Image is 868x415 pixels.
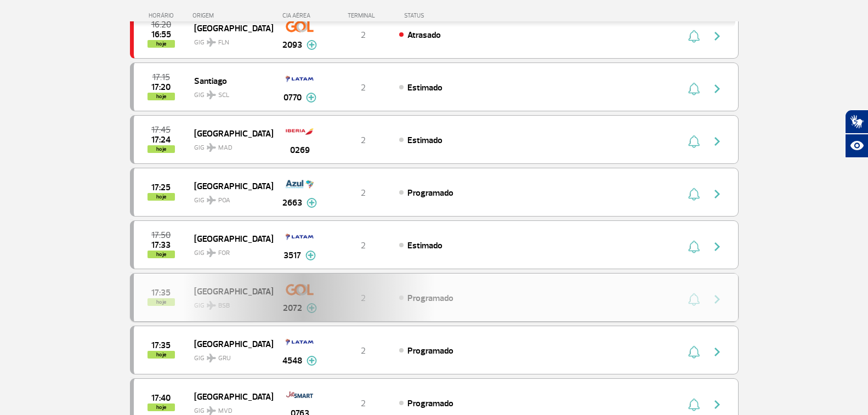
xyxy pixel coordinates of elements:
span: 2025-08-26 17:24:00 [151,136,171,144]
span: Programado [407,398,453,409]
div: TERMINAL [327,12,399,19]
span: 2025-08-26 16:20:00 [151,21,171,29]
span: hoje [147,40,175,48]
span: 2 [361,30,366,41]
span: 2663 [282,196,302,209]
div: STATUS [399,12,488,19]
span: [GEOGRAPHIC_DATA] [194,337,264,351]
img: seta-direita-painel-voo.svg [711,187,724,201]
span: Estimado [407,240,442,251]
span: 2 [361,135,366,146]
span: 2025-08-26 17:40:00 [151,394,171,402]
span: 2025-08-26 17:50:00 [151,231,171,239]
span: 2 [361,82,366,93]
span: 2025-08-26 17:33:00 [151,241,171,249]
span: 3517 [283,249,301,262]
img: mais-info-painel-voo.svg [306,93,316,103]
span: 2 [361,345,366,356]
span: 2 [361,187,366,198]
span: 2025-08-26 17:25:00 [151,184,171,191]
div: Plugin de acessibilidade da Hand Talk. [845,110,868,158]
img: seta-direita-painel-voo.svg [711,345,724,359]
img: destiny_airplane.svg [207,143,216,152]
img: destiny_airplane.svg [207,354,216,362]
span: Atrasado [407,30,441,41]
span: GIG [194,84,264,100]
span: GRU [218,354,231,363]
span: 2093 [282,38,302,52]
span: [GEOGRAPHIC_DATA] [194,389,264,403]
img: sino-painel-voo.svg [688,135,700,148]
img: seta-direita-painel-voo.svg [711,398,724,411]
span: 4548 [282,354,302,367]
span: hoje [147,93,175,100]
img: sino-painel-voo.svg [688,30,700,43]
span: Estimado [407,82,442,93]
div: CIA AÉREA [273,12,327,19]
img: seta-direita-painel-voo.svg [711,82,724,95]
span: SCL [218,90,229,100]
img: seta-direita-painel-voo.svg [711,30,724,43]
div: HORÁRIO [133,12,193,19]
span: MAD [218,143,232,153]
span: hoje [147,251,175,258]
span: Programado [407,187,453,198]
img: mais-info-painel-voo.svg [307,40,317,50]
img: sino-painel-voo.svg [688,240,700,253]
span: FOR [218,248,230,258]
span: hoje [147,403,175,411]
span: [GEOGRAPHIC_DATA] [194,231,264,246]
img: seta-direita-painel-voo.svg [711,135,724,148]
span: Estimado [407,135,442,146]
span: Programado [407,345,453,356]
span: [GEOGRAPHIC_DATA] [194,179,264,193]
img: seta-direita-painel-voo.svg [711,240,724,253]
img: sino-painel-voo.svg [688,345,700,359]
span: 2025-08-26 17:15:00 [152,73,170,81]
img: destiny_airplane.svg [207,90,216,99]
span: [GEOGRAPHIC_DATA] [194,21,264,35]
button: Abrir tradutor de língua de sinais. [845,110,868,134]
span: 2025-08-26 17:45:00 [151,126,171,134]
span: 2025-08-26 16:55:00 [151,31,171,38]
span: GIG [194,242,264,258]
img: destiny_airplane.svg [207,406,216,415]
span: 0770 [283,91,302,104]
span: GIG [194,32,264,48]
span: Santiago [194,73,264,88]
span: 2025-08-26 17:35:00 [151,342,171,349]
span: [GEOGRAPHIC_DATA] [194,126,264,140]
div: ORIGEM [192,12,273,19]
img: sino-painel-voo.svg [688,398,700,411]
span: POA [218,196,230,206]
span: 0269 [290,144,310,157]
img: destiny_airplane.svg [207,38,216,47]
img: destiny_airplane.svg [207,196,216,204]
span: 2 [361,240,366,251]
img: destiny_airplane.svg [207,248,216,257]
span: 2025-08-26 17:20:00 [151,83,171,91]
img: sino-painel-voo.svg [688,187,700,201]
span: hoje [147,145,175,153]
button: Abrir recursos assistivos. [845,134,868,158]
span: GIG [194,190,264,206]
span: 2 [361,398,366,409]
span: GIG [194,137,264,153]
img: mais-info-painel-voo.svg [307,198,317,208]
span: hoje [147,351,175,359]
img: mais-info-painel-voo.svg [307,356,317,366]
span: hoje [147,193,175,201]
span: FLN [218,38,229,48]
img: sino-painel-voo.svg [688,82,700,95]
img: mais-info-painel-voo.svg [305,251,316,260]
span: GIG [194,348,264,363]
